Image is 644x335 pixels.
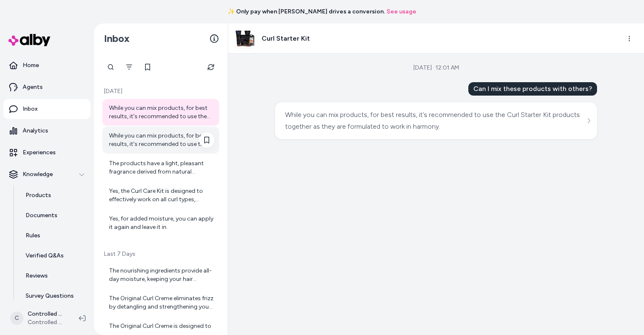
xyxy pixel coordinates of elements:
span: ✨ Only pay when [PERSON_NAME] drives a conversion. [228,8,385,16]
div: The nourishing ingredients provide all-day moisture, keeping your hair hydrated and manageable. [109,267,214,283]
p: Documents [26,211,57,220]
a: See usage [387,8,416,16]
div: Yes, the Curl Care Kit is designed to effectively work on all curl types, enhancing your natural ... [109,187,214,204]
div: Yes, for added moisture, you can apply it again and leave it in. [109,215,214,231]
p: Products [26,191,51,200]
p: Reviews [26,272,48,280]
a: Reviews [17,266,91,286]
div: The products have a light, pleasant fragrance derived from natural ingredients, providing a refre... [109,159,214,176]
a: Analytics [3,121,91,141]
a: While you can mix products, for best results, it's recommended to use the Curl Starter Kit produc... [102,127,219,153]
div: The Original Curl Creme eliminates frizz by detangling and strengthening your curls while providi... [109,294,214,311]
button: Refresh [203,59,219,75]
div: Can I mix these products with others? [468,82,597,96]
span: Controlled Chaos [28,318,65,327]
a: Inbox [3,99,91,119]
a: Products [17,185,91,205]
p: [DATE] [102,87,219,96]
p: Knowledge [23,170,53,179]
img: alby Logo [8,34,50,46]
div: While you can mix products, for best results, it's recommended to use the Curl Starter Kit produc... [285,109,585,132]
div: [DATE] · 12:01 AM [413,64,459,72]
a: Yes, the Curl Care Kit is designed to effectively work on all curl types, enhancing your natural ... [102,182,219,209]
p: Inbox [23,105,38,113]
p: Survey Questions [26,292,74,300]
p: Controlled Chaos Shopify [28,310,65,318]
a: Rules [17,226,91,246]
p: Verified Q&As [26,252,64,260]
a: Agents [3,77,91,97]
button: Knowledge [3,164,91,184]
a: Survey Questions [17,286,91,306]
p: Analytics [23,127,48,135]
p: Last 7 Days [102,250,219,258]
p: Rules [26,231,40,240]
a: The nourishing ingredients provide all-day moisture, keeping your hair hydrated and manageable. [102,262,219,288]
h2: Inbox [104,32,130,45]
a: Experiences [3,143,91,163]
button: See more [584,116,594,126]
button: Filter [121,59,138,75]
p: Agents [23,83,43,91]
div: While you can mix products, for best results, it's recommended to use the Curl Starter Kit produc... [109,104,214,121]
a: Verified Q&As [17,246,91,266]
a: Documents [17,205,91,226]
p: Home [23,61,39,70]
h3: Curl Starter Kit [262,34,310,44]
img: Curl_Starter_Kit_2ffda6cf-17bb-4d82-977b-00b528f35425.jpg [235,29,254,48]
a: Home [3,55,91,75]
span: C [10,312,23,325]
a: The Original Curl Creme eliminates frizz by detangling and strengthening your curls while providi... [102,289,219,316]
a: The products have a light, pleasant fragrance derived from natural ingredients, providing a refre... [102,154,219,181]
a: While you can mix products, for best results, it's recommended to use the Curl Starter Kit produc... [102,99,219,126]
p: Experiences [23,148,56,157]
div: While you can mix products, for best results, it's recommended to use the Curl Starter Kit produc... [109,132,214,148]
button: CControlled Chaos ShopifyControlled Chaos [5,305,72,332]
a: Yes, for added moisture, you can apply it again and leave it in. [102,210,219,236]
